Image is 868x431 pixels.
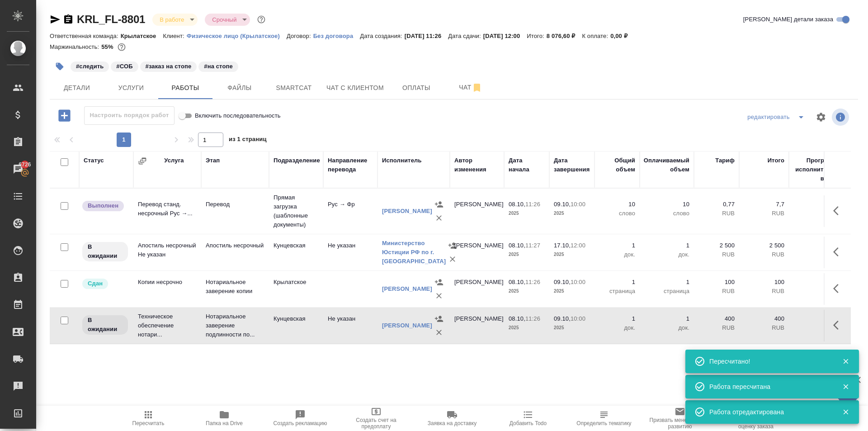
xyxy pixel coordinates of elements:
p: 7,7 [744,200,784,209]
p: 1 [599,314,635,323]
p: 08.10, [509,279,525,285]
p: 17.10, [554,242,571,249]
a: [PERSON_NAME] [382,208,432,214]
span: [PERSON_NAME] детали заказа [743,15,833,24]
p: RUB [698,323,735,332]
p: 400 [698,314,735,323]
td: Не указан [323,310,377,341]
button: Скопировать ссылку для ЯМессенджера [50,14,61,25]
p: 400 [744,314,784,323]
p: страница [599,287,635,296]
td: Апостиль несрочный Не указан [133,237,201,268]
div: Работа отредактирована [709,407,829,417]
p: Дата создания: [360,33,404,39]
p: 12:00 [571,242,585,249]
p: 08.10, [509,201,525,208]
div: Исполнитель завершил работу [81,200,129,212]
button: Удалить [446,252,459,266]
p: 1 [644,241,689,250]
div: split button [745,110,810,124]
p: RUB [698,250,735,259]
a: Физическое лицо (Крылатское) [187,32,287,39]
div: Тариф [715,156,735,165]
p: Дата сдачи: [448,33,483,39]
p: 100 [698,278,735,287]
span: Чат [449,82,492,93]
p: Перевод [206,200,264,209]
span: 6726 [13,160,36,169]
p: 11:26 [525,315,540,322]
p: #на стопе [204,62,232,71]
p: В ожидании [88,316,123,334]
a: [PERSON_NAME] [382,322,432,329]
p: 2 500 [698,241,735,250]
span: Настроить таблицу [810,106,832,128]
p: RUB [744,250,784,259]
p: Итого: [527,33,546,39]
p: RUB [744,209,784,218]
div: В работе [205,14,250,26]
p: Договор: [287,33,313,39]
p: 1 [599,241,635,250]
p: 09.10, [554,315,571,322]
p: Крылатское [121,33,163,39]
button: Назначить [432,312,446,326]
td: Перевод станд. несрочный Рус →... [133,195,201,227]
p: #СОБ [116,62,132,71]
div: Итого [768,156,784,165]
div: Подразделение [274,156,320,165]
p: [DATE] 12:00 [483,33,527,39]
a: 6726 [2,158,34,180]
button: Назначить [432,198,446,211]
p: 8 076,60 ₽ [547,33,582,39]
p: 10:00 [571,279,585,285]
button: Здесь прячутся важные кнопки [828,314,849,336]
div: Автор изменения [454,156,500,174]
p: [DATE] 11:26 [405,33,448,39]
button: Назначить [432,275,446,289]
span: из 1 страниц [229,134,267,147]
td: Техническое обеспечение нотари... [133,308,201,344]
p: 1 [644,314,689,323]
p: Нотариальное заверение подлинности по... [206,312,264,339]
p: док. [599,323,635,332]
p: 09.10, [554,201,571,208]
td: [PERSON_NAME] [450,195,504,227]
p: Маржинальность: [50,43,101,50]
p: 2025 [554,323,590,332]
div: Исполнитель [382,156,422,165]
button: Скопировать ссылку [63,14,74,25]
div: Работа пересчитана [709,382,829,391]
p: 2025 [509,323,545,332]
p: 11:26 [525,201,540,208]
td: [PERSON_NAME] [450,273,504,305]
span: СОБ [110,62,139,70]
div: Услуга [164,156,184,165]
div: Исполнитель назначен, приступать к работе пока рано [81,241,129,262]
a: [PERSON_NAME] [382,285,432,292]
span: Оплаты [395,82,438,94]
span: Услуги [109,82,153,94]
p: 11:26 [525,279,540,285]
div: В работе [152,14,198,26]
a: Без договора [313,32,360,39]
p: 2025 [554,209,590,218]
p: 10:00 [571,315,585,322]
p: Выполнен [88,201,118,210]
p: 1 [599,278,635,287]
p: 100 [744,278,784,287]
td: Кунцевская [269,310,323,341]
p: Апостиль несрочный [206,241,264,250]
button: 3007.70 RUB; [116,41,127,53]
button: Удалить [432,326,446,339]
div: Общий объем [599,156,635,174]
button: Закрыть [836,383,855,391]
p: 2025 [554,250,590,259]
p: 1 [644,278,689,287]
p: Без договора [313,33,360,39]
div: Статус [84,156,104,165]
div: Прогресс исполнителя в SC [793,156,834,183]
button: Удалить [432,289,446,303]
p: Ответственная команда: [50,33,121,39]
button: Здесь прячутся важные кнопки [828,241,849,263]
